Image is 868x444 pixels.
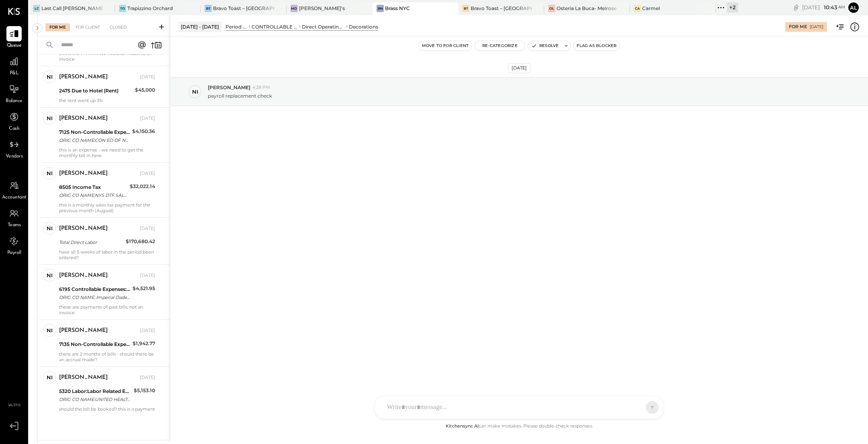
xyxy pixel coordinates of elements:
span: Accountant [2,194,27,201]
span: Vendors [6,153,23,160]
div: TO [119,5,126,12]
div: 2475 Due to Hotel (Rent) [59,87,133,95]
span: P&L [10,70,19,77]
div: $4,150.36 [132,127,155,135]
span: Teams [8,222,21,229]
span: [PERSON_NAME] [208,84,250,91]
div: [DATE] [508,63,530,73]
button: Al [847,1,860,14]
a: Queue [0,26,28,49]
div: ni [47,115,53,122]
div: ORIG CO NAME:CON ED OF NY ORIG ID:2462467002 DESC DATE:250 [59,136,130,144]
div: [DATE] [140,225,155,232]
div: ni [47,73,53,81]
div: Mo [291,5,298,12]
div: [PERSON_NAME] [59,272,108,280]
div: 5320 Labor:Labor Related Expenses:Health/Dental Insurance [59,387,131,395]
div: Bravo Toast – [GEOGRAPHIC_DATA] [213,5,274,12]
div: 7135 Non-Controllable Expenses:Property Expenses:Utility, Trash Removal [59,340,130,348]
a: Balance [0,82,28,105]
div: + 2 [727,2,738,12]
div: copy link [792,3,800,12]
span: Queue [7,42,22,49]
span: Balance [6,98,23,105]
div: there are 2 months of bills - should there be an accrual made? [59,351,155,362]
div: ORIG CO NAME:NYS DTF SALES ORIG ID:O146013200 DESC DATE: [59,191,127,199]
div: Period P&L [225,23,248,30]
div: For Me [789,24,807,30]
div: BT [462,5,469,12]
span: 4:28 PM [252,84,270,91]
div: [DATE] [140,74,155,80]
div: 8505 Income Tax [59,183,127,191]
button: Resolve [528,41,562,51]
div: OL [548,5,555,12]
div: ORIG CO NAME:UNITED HEALTHCAR ORIG ID:1411289245 DESC DATE: [59,395,131,403]
div: this is a monthly sales tax payment for the previous month (August) [59,202,155,213]
a: Cash [0,109,28,133]
div: [PERSON_NAME] [59,73,108,81]
div: [PERSON_NAME] [59,327,108,335]
a: Payroll [0,233,28,257]
div: Bravo Toast – [GEOGRAPHIC_DATA] [471,5,532,12]
div: BT [205,5,212,12]
p: payroll replacement check [208,92,272,99]
a: Teams [0,206,28,229]
div: $4,521.95 [133,284,155,293]
div: Brass NYC [385,5,410,12]
div: $32,022.14 [130,182,155,190]
a: Accountant [0,178,28,201]
div: [PERSON_NAME] [59,374,108,382]
div: [DATE] [140,272,155,279]
div: Last Call [PERSON_NAME], LLC [41,5,103,12]
div: [DATE] [140,170,155,177]
div: this is the PR firm. we need to match to an invoice [59,51,155,62]
div: ni [47,327,53,334]
div: ni [192,88,198,96]
div: For Me [45,23,70,31]
div: 6195 Controllable Expenses:Direct Operating Expenses:Packaging Supplies [59,285,130,293]
div: Closed [106,23,131,31]
div: Direct Operating Expenses [302,23,345,30]
div: LC [33,5,40,12]
div: BN [377,5,384,12]
div: [DATE] [802,4,845,11]
button: Re-Categorize [475,41,525,51]
a: P&L [0,54,28,77]
div: 7125 Non-Controllable Expenses:Property Expenses:Utility, Electricity [59,128,130,136]
div: Carmel [642,5,660,12]
button: Flag as Blocker [573,41,620,51]
div: ni [47,225,53,232]
div: $170,680.42 [126,237,155,246]
button: Move to for client [419,41,472,51]
div: should the bill be booked? this is a payment [59,406,155,412]
div: [DATE] [140,115,155,122]
div: Ca [634,5,641,12]
div: have all 5 weeks of labor in the period been entered? [59,249,155,260]
div: these are payments of past bills, not an invoice [59,304,155,315]
div: [PERSON_NAME] [59,170,108,178]
div: [PERSON_NAME] [59,225,108,233]
span: Cash [9,125,19,133]
div: [DATE] [810,24,823,30]
div: $5,153.10 [134,387,155,395]
div: CONTROLLABLE EXPENSES [252,23,297,30]
div: Osteria La Buca- Melrose [557,5,616,12]
div: [DATE] [140,327,155,334]
div: Total Direct Labor [59,238,123,246]
div: [PERSON_NAME]'s [299,5,345,12]
div: ni [47,170,53,177]
div: Decorations [349,23,378,30]
div: the rent went up 3% [59,98,155,103]
div: $45,000 [135,86,155,94]
div: ORIG CO NAME: Imperial Dade ORIG ID:TRX0009010 DESC DATE:250 [59,293,130,301]
div: ni [47,272,53,279]
span: Payroll [7,250,21,257]
div: Trapizzino Orchard [127,5,173,12]
div: For Client [72,23,104,31]
div: [DATE] [140,374,155,381]
div: $1,942.77 [133,340,155,348]
div: ni [47,374,53,381]
div: this is an expense - we need to get the monthly bill in here [59,147,155,158]
div: [DATE] - [DATE] [178,22,221,32]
